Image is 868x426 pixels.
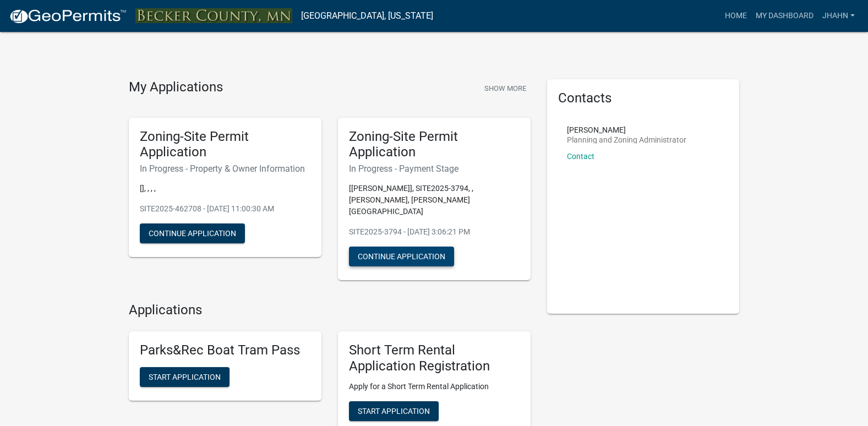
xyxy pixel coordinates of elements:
h6: In Progress - Payment Stage [349,163,520,174]
a: Home [720,6,751,26]
span: Start Application [358,406,430,415]
a: jhahn [818,6,859,26]
p: [], , , , [140,183,310,194]
h4: My Applications [129,79,223,96]
p: Apply for a Short Term Rental Application [349,381,520,392]
a: [GEOGRAPHIC_DATA], [US_STATE] [301,7,433,25]
p: [PERSON_NAME] [567,126,686,134]
a: My Dashboard [751,6,818,26]
p: [[PERSON_NAME]], SITE2025-3794, , [PERSON_NAME], [PERSON_NAME][GEOGRAPHIC_DATA] [349,183,520,217]
h5: Contacts [558,90,729,106]
button: Show More [480,79,531,97]
p: SITE2025-462708 - [DATE] 11:00:30 AM [140,203,310,215]
h5: Zoning-Site Permit Application [140,129,310,161]
span: Start Application [149,372,221,381]
img: Becker County, Minnesota [135,8,292,23]
h4: Applications [129,302,531,318]
p: Planning and Zoning Administrator [567,136,686,144]
a: Contact [567,152,594,161]
h5: Zoning-Site Permit Application [349,129,520,161]
button: Start Application [349,401,439,421]
h6: In Progress - Property & Owner Information [140,163,310,174]
p: SITE2025-3794 - [DATE] 3:06:21 PM [349,226,520,238]
h5: Short Term Rental Application Registration [349,342,520,374]
h5: Parks&Rec Boat Tram Pass [140,342,310,358]
button: Continue Application [349,247,454,266]
button: Continue Application [140,223,245,243]
button: Start Application [140,367,230,387]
